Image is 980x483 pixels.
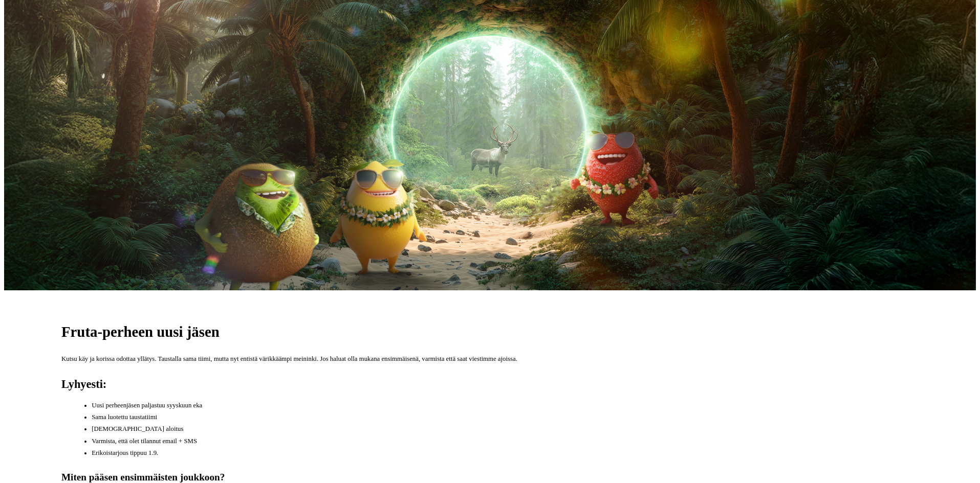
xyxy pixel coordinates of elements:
span: Lyhyesti: [61,378,106,390]
li: Uusi perheenjäsen paljastuu syyskuun eka [92,401,919,410]
li: Varmista, että olet tilannut email + SMS [92,436,919,446]
li: Sama luotettu taustatiimi [92,412,919,422]
li: Erikoistarjous tippuu 1.9. [92,448,919,458]
li: [DEMOGRAPHIC_DATA] aloitus [92,424,919,434]
p: Kutsu käy ja korissa odottaa yllätys. Taustalla sama tiimi, mutta nyt entistä värikkäämpi meinink... [61,354,919,364]
h1: Fruta-perheen uusi jäsen [61,323,919,341]
h3: Miten pääsen ensimmäisten joukkoon? [61,471,919,483]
